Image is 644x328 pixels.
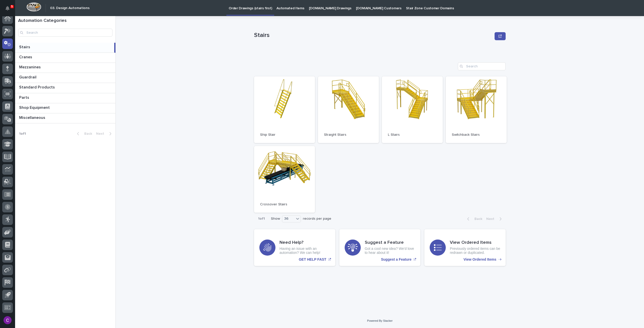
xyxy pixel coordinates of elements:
[2,3,13,14] button: Notifications
[303,217,331,221] p: records per page
[381,257,411,262] p: Suggest a Feature
[19,64,42,70] p: Mezzanines
[388,133,437,137] p: L Stairs
[15,83,115,93] a: Standard ProductsStandard Products
[382,76,443,143] a: L Stairs
[15,93,115,103] a: PartsParts
[463,217,484,221] button: Back
[96,132,107,135] span: Next
[260,202,309,207] p: Crossover Stairs
[365,247,415,255] p: Got a cool new idea? We'd love to hear about it!
[18,18,112,24] h1: Automation Categories
[279,247,330,255] p: Having an issue with an automation? We can help!
[365,240,415,246] h3: Suggest a Feature
[19,84,56,90] p: Standard Products
[458,62,506,70] input: Search
[6,6,13,14] div: Notifications5
[18,29,112,37] input: Search
[324,133,373,137] p: Straight Stairs
[11,5,13,8] p: 5
[19,114,46,120] p: Miscellaneous
[19,74,37,80] p: Guardrail
[15,103,115,113] a: Shop EquipmentShop Equipment
[254,32,493,39] p: Stairs
[446,76,507,143] a: Switchback Stairs
[19,104,51,110] p: Shop Equipment
[19,44,31,50] p: Stairs
[73,131,94,136] button: Back
[282,216,294,221] div: 36
[15,73,115,83] a: GuardrailGuardrail
[2,315,13,325] button: users-avatar
[424,229,506,266] a: View Ordered Items
[15,113,115,123] a: MiscellaneousMiscellaneous
[254,146,315,213] a: Crossover Stairs
[452,133,501,137] p: Switchback Stairs
[15,53,115,63] a: CranesCranes
[318,76,379,143] a: Straight Stairs
[50,6,90,10] h2: 03. Design Automations
[19,54,33,60] p: Cranes
[15,43,115,53] a: StairsStairs
[339,229,421,266] a: Suggest a Feature
[471,217,482,221] span: Back
[81,132,92,135] span: Back
[254,229,335,266] a: GET HELP FAST
[450,247,500,255] p: Previously ordered items can be redrawn or duplicated.
[299,257,326,262] p: GET HELP FAST
[486,217,497,221] span: Next
[484,217,506,221] button: Next
[260,133,309,137] p: Ship Stair
[254,76,315,143] a: Ship Stair
[450,240,500,246] h3: View Ordered Items
[367,319,392,322] a: Powered By Stacker
[279,240,330,246] h3: Need Help?
[15,128,30,140] p: 1 of 1
[26,2,41,12] img: Workspace Logo
[94,131,115,136] button: Next
[464,257,496,262] p: View Ordered Items
[271,217,280,221] p: Show
[254,213,269,225] p: 1 of 1
[19,94,30,100] p: Parts
[15,63,115,73] a: MezzaninesMezzanines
